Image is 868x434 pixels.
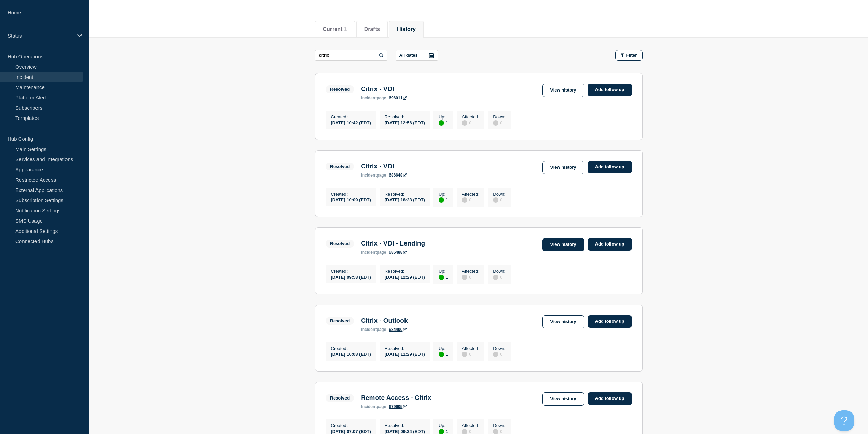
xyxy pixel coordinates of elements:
[326,394,354,402] span: Resolved
[361,327,377,332] span: incident
[462,346,479,351] p: Affected :
[385,192,425,197] p: Resolved :
[493,423,505,428] p: Down :
[399,53,418,58] p: All dates
[326,163,354,170] span: Resolved
[8,33,73,39] p: Status
[326,317,354,325] span: Resolved
[462,197,479,203] div: 0
[385,428,425,434] div: [DATE] 09:34 (EDT)
[462,120,479,126] div: 0
[361,317,408,324] h3: Citrix - Outlook
[542,315,584,328] a: View history
[331,114,371,120] p: Created :
[361,250,377,255] span: incident
[439,275,444,280] div: up
[493,120,498,126] div: disabled
[439,192,448,197] p: Up :
[331,428,371,434] div: [DATE] 07:07 (EDT)
[361,250,386,255] p: page
[493,352,498,357] div: disabled
[331,423,371,428] p: Created :
[364,26,380,32] button: Drafts
[361,173,386,178] p: page
[331,197,371,202] div: [DATE] 10:09 (EDT)
[331,351,371,357] div: [DATE] 10:08 (EDT)
[389,96,407,100] a: 696011
[331,120,371,125] div: [DATE] 10:42 (EDT)
[361,394,431,402] h3: Remote Access - Citrix
[326,240,354,248] span: Resolved
[361,96,386,100] p: page
[588,161,632,173] a: Add follow up
[439,114,448,120] p: Up :
[439,274,448,280] div: 1
[493,346,505,351] p: Down :
[493,120,505,126] div: 0
[493,351,505,357] div: 0
[385,423,425,428] p: Resolved :
[462,120,467,126] div: disabled
[588,84,632,96] a: Add follow up
[389,173,407,178] a: 686648
[493,197,498,203] div: disabled
[439,423,448,428] p: Up :
[439,269,448,274] p: Up :
[493,269,505,274] p: Down :
[462,114,479,120] p: Affected :
[331,192,371,197] p: Created :
[361,404,377,409] span: incident
[462,423,479,428] p: Affected :
[588,238,632,251] a: Add follow up
[439,346,448,351] p: Up :
[361,240,425,247] h3: Citrix - VDI - Lending
[361,85,407,93] h3: Citrix - VDI
[361,173,377,178] span: incident
[439,120,444,126] div: up
[396,50,438,61] button: All dates
[323,26,347,32] button: Current 1
[493,114,505,120] p: Down :
[542,238,584,251] a: View history
[462,197,467,203] div: disabled
[542,161,584,174] a: View history
[462,351,479,357] div: 0
[326,85,354,93] span: Resolved
[615,50,643,61] button: Filter
[331,274,371,280] div: [DATE] 09:58 (EDT)
[385,351,425,357] div: [DATE] 11:29 (EDT)
[462,275,467,280] div: disabled
[542,392,584,406] a: View history
[361,163,407,170] h3: Citrix - VDI
[493,274,505,280] div: 0
[626,53,637,58] span: Filter
[385,197,425,202] div: [DATE] 18:23 (EDT)
[331,346,371,351] p: Created :
[344,26,347,32] span: 1
[462,192,479,197] p: Affected :
[361,96,377,100] span: incident
[462,274,479,280] div: 0
[385,120,425,125] div: [DATE] 12:56 (EDT)
[439,352,444,357] div: up
[834,410,854,431] iframe: Help Scout Beacon - Open
[361,327,386,332] p: page
[588,315,632,328] a: Add follow up
[439,351,448,357] div: 1
[385,274,425,280] div: [DATE] 12:29 (EDT)
[389,404,407,409] a: 679605
[462,352,467,357] div: disabled
[439,120,448,126] div: 1
[462,269,479,274] p: Affected :
[361,404,386,409] p: page
[397,26,416,32] button: History
[385,346,425,351] p: Resolved :
[439,197,444,203] div: up
[588,392,632,405] a: Add follow up
[315,50,387,61] input: Search incidents
[389,250,407,255] a: 685488
[385,114,425,120] p: Resolved :
[389,327,407,332] a: 684400
[385,269,425,274] p: Resolved :
[493,275,498,280] div: disabled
